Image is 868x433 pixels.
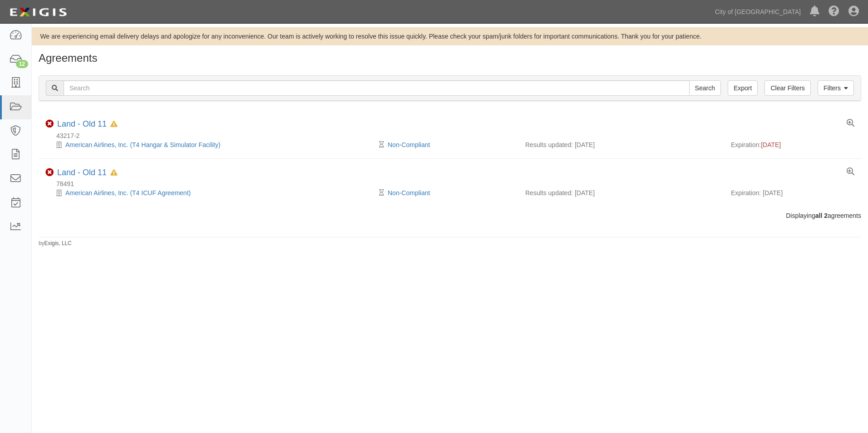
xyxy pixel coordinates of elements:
div: American Airlines, Inc. (T4 ICUF Agreement) [45,188,381,197]
h1: Agreements [39,52,861,64]
i: Pending Review [379,190,384,196]
i: In Default since 08/21/2025 [110,121,118,128]
a: American Airlines, Inc. (T4 ICUF Agreement) [65,189,191,197]
small: by [39,240,72,247]
b: all 2 [815,212,828,219]
i: Pending Review [379,142,384,148]
a: View results summary [847,168,854,176]
div: Results updated: [DATE] [525,140,717,149]
div: Results updated: [DATE] [525,188,717,197]
a: American Airlines, Inc. (T4 Hangar & Simulator Facility) [65,141,221,148]
img: logo-5460c22ac91f19d4615b14bd174203de0afe785f0fc80cf4dbbc73dc1793850b.png [7,4,69,20]
div: Land - Old 11 [57,119,118,129]
input: Search [64,80,690,96]
i: Non-Compliant [45,120,54,128]
div: 78491 [45,179,861,188]
div: Displaying agreements [32,211,868,220]
div: We are experiencing email delivery delays and apologize for any inconvenience. Our team is active... [32,32,868,41]
div: Expiration: [731,140,854,149]
a: Non-Compliant [388,189,430,197]
input: Search [689,80,721,96]
a: Filters [818,80,854,96]
div: Land - Old 11 [57,168,118,178]
a: City of [GEOGRAPHIC_DATA] [710,3,805,21]
a: View results summary [847,119,854,128]
a: Export [728,80,758,96]
span: [DATE] [761,141,781,148]
a: Non-Compliant [388,141,430,148]
a: Exigis, LLC [44,240,72,246]
a: Clear Filters [764,80,810,96]
div: American Airlines, Inc. (T4 Hangar & Simulator Facility) [45,140,381,149]
div: 12 [16,60,28,68]
a: Land - Old 11 [57,168,107,177]
div: Expiration: [DATE] [731,188,854,197]
div: 43217-2 [45,131,861,140]
a: Land - Old 11 [57,119,107,128]
i: In Default since 08/19/2025 [110,170,118,176]
i: Help Center - Complianz [829,6,839,17]
i: Non-Compliant [45,168,54,177]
